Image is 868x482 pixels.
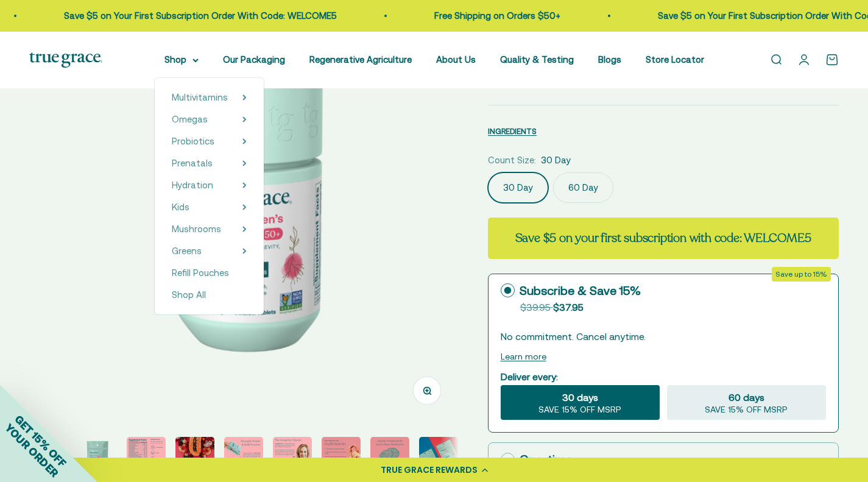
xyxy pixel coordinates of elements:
img: Daily Women's 50+ Multivitamin [175,437,214,476]
summary: Multivitamins [172,90,247,105]
span: YOUR ORDER [2,421,61,480]
span: Greens [172,246,202,256]
summary: Hydration [172,178,247,193]
button: Go to item 3 [127,437,166,480]
img: Daily Multivitamin for Energy, Longevity, Heart Health, & Memory Support* - L-ergothioneine to su... [78,437,117,476]
span: GET 15% OFF [12,413,69,469]
button: Go to item 8 [370,437,409,480]
span: Multivitamins [172,92,228,102]
img: L-ergothioneine, an antioxidant known as 'the longevity vitamin', declines as we age and is limit... [273,437,312,476]
span: Probiotics [172,136,214,146]
a: Store Locator [646,54,704,65]
a: Free Shipping on Orders $50+ [378,10,504,21]
div: TRUE GRACE REWARDS [381,464,478,477]
span: Mushrooms [172,224,221,234]
span: Kids [172,202,189,212]
legend: Count Size: [488,153,536,168]
a: About Us [436,54,476,65]
summary: Probiotics [172,134,247,149]
a: Omegas [172,112,208,127]
button: Go to item 6 [273,437,312,480]
a: Probiotics [172,134,214,149]
summary: Omegas [172,112,247,127]
img: Lion's Mane supports brain, nerve, and cognitive health.* Our extracts come exclusively from the ... [370,437,409,476]
summary: Shop [164,52,199,67]
img: Fruiting Body Vegan Soy Free Gluten Free Dairy Free [127,437,166,476]
button: Go to item 7 [322,437,361,480]
span: 30 Day [541,153,571,168]
button: Go to item 9 [419,437,458,480]
summary: Kids [172,200,247,214]
a: Multivitamins [172,90,228,105]
a: Mushrooms [172,222,221,236]
span: Shop All [172,289,206,300]
summary: Greens [172,244,247,258]
img: When you opt for our refill pouches instead of buying a new bottle every time you buy supplements... [224,437,263,476]
a: Our Packaging [223,54,285,65]
a: Greens [172,244,202,258]
summary: Mushrooms [172,222,247,236]
a: Blogs [598,54,621,65]
button: INGREDIENTS [488,124,537,138]
button: Go to item 5 [224,437,263,480]
img: - L-ergothioneine to support longevity* - CoQ10 for antioxidant support and heart health* - 150% ... [322,437,361,476]
a: Hydration [172,178,213,193]
button: Go to item 4 [175,437,214,480]
a: Regenerative Agriculture [309,54,412,65]
summary: Prenatals [172,156,247,171]
span: Omegas [172,114,208,124]
img: Daily Women's 50+ Multivitamin [419,437,458,476]
a: Prenatals [172,156,213,171]
p: Save $5 on Your First Subscription Order With Code: WELCOME5 [8,9,281,23]
a: Refill Pouches [172,266,247,280]
a: Shop All [172,288,247,302]
span: INGREDIENTS [488,127,537,136]
a: Kids [172,200,189,214]
span: Hydration [172,180,213,190]
a: Quality & Testing [500,54,574,65]
button: Go to item 2 [78,437,117,480]
span: Refill Pouches [172,268,229,278]
span: Prenatals [172,158,213,168]
strong: Save $5 on your first subscription with code: WELCOME5 [515,230,811,246]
